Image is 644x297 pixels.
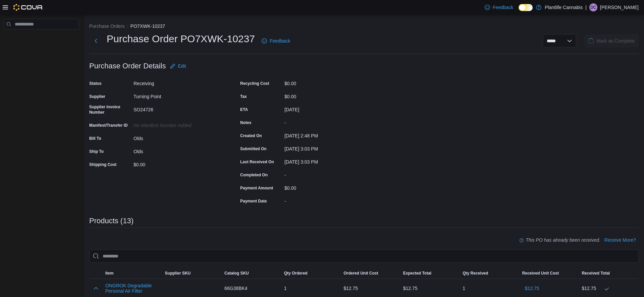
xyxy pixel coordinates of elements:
h1: Purchase Order PO7XWK-10237 [107,32,255,46]
span: Qty Ordered [284,271,308,276]
button: Ordered Unit Cost [341,268,400,279]
button: Expected Total [400,268,460,279]
nav: An example of EuiBreadcrumbs [89,23,639,31]
span: Supplier SKU [165,271,191,276]
div: SO24726 [133,104,223,112]
div: Receiving [133,78,223,86]
button: Received Unit Cost [520,268,579,279]
div: - [284,117,374,125]
span: Feedback [493,4,513,11]
label: Created On [240,133,262,138]
div: 1 [281,282,341,295]
label: Bill To [89,136,101,141]
div: $0.00 [284,78,374,86]
div: Donna Chapman [589,3,597,11]
button: $12.75 [522,282,542,295]
div: $0.00 [133,159,223,167]
span: Loading [588,38,594,44]
label: Ship To [89,149,104,154]
div: $12.75 [582,284,636,292]
button: PO7XWK-10237 [130,23,165,29]
label: Submitted On [240,146,267,152]
a: Feedback [482,1,516,14]
label: Recycling Cost [240,81,269,86]
button: Catalog SKU [222,268,281,279]
div: $0.00 [284,183,374,191]
label: Supplier [89,94,105,99]
div: Turning Point [133,91,223,99]
div: [DATE] [284,104,374,112]
button: Qty Received [460,268,520,279]
nav: Complex example [4,31,79,47]
div: - [284,170,374,178]
div: $12.75 [400,282,460,295]
p: This PO has already been received. [526,236,600,244]
p: [PERSON_NAME] [600,3,639,11]
span: Edit [178,63,186,69]
button: Edit [167,59,189,73]
label: Manifest/Transfer ID [89,123,128,128]
input: Dark Mode [519,4,533,11]
div: - [284,196,374,204]
button: ONGROK Degradable Personal Air Filter [105,283,160,294]
div: [DATE] 3:03 PM [284,143,374,152]
label: Completed On [240,172,268,178]
button: Receive More? [602,233,639,247]
p: | [585,3,587,11]
span: Feedback [270,38,290,44]
label: Supplier Invoice Number [89,104,131,115]
h3: Purchase Order Details [89,62,166,70]
label: Shipping Cost [89,162,116,167]
span: Expected Total [403,271,431,276]
a: Feedback [259,34,293,48]
label: Status [89,81,102,86]
div: $0.00 [284,91,374,99]
label: ETA [240,107,248,112]
button: Supplier SKU [162,268,222,279]
label: Notes [240,120,251,125]
label: Payment Amount [240,185,273,191]
span: Receive More? [604,237,636,243]
span: Received Total [582,271,610,276]
p: Plantlife Cannabis [545,3,583,11]
div: Olds [133,133,223,141]
button: Purchase Orders [89,23,125,29]
div: $12.75 [341,282,400,295]
button: Next [89,34,103,48]
span: DC [590,3,596,11]
span: Mark as Complete [596,38,635,44]
div: [DATE] 3:03 PM [284,157,374,165]
label: Tax [240,94,247,99]
span: Qty Received [463,271,488,276]
div: No Manifest Number added [133,120,223,128]
span: Received Unit Cost [522,271,559,276]
span: $12.75 [525,285,539,292]
span: Ordered Unit Cost [343,271,378,276]
button: Item [103,268,162,279]
h3: Products (13) [89,217,133,225]
label: Last Received On [240,159,274,165]
div: [DATE] 2:48 PM [284,130,374,138]
button: LoadingMark as Complete [584,34,639,48]
span: 66G38BK4 [224,284,248,292]
span: Catalog SKU [224,271,249,276]
label: Payment Date [240,198,267,204]
div: 1 [460,282,520,295]
button: Qty Ordered [281,268,341,279]
button: Received Total [579,268,639,279]
div: Olds [133,146,223,154]
span: Item [105,271,114,276]
img: Cova [13,4,43,11]
span: Dark Mode [519,11,519,11]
